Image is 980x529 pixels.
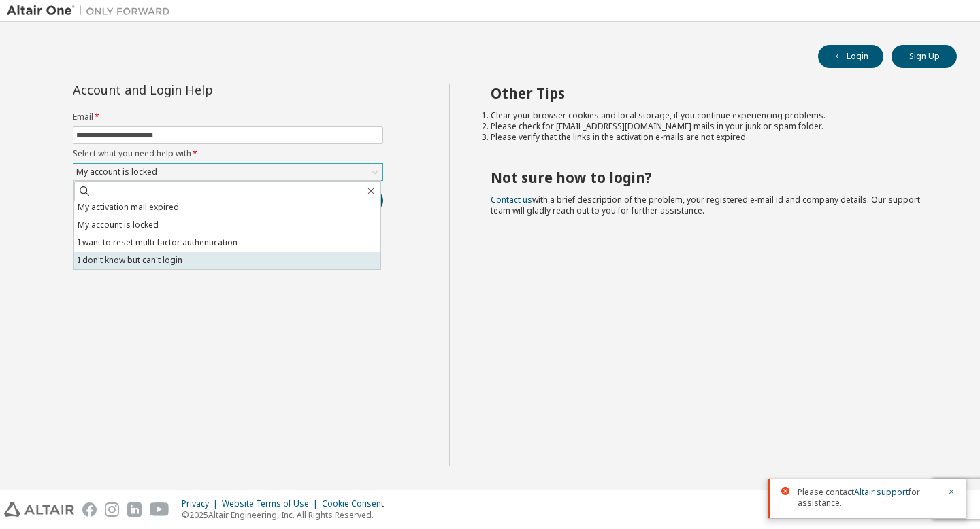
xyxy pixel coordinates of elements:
[491,169,933,186] h2: Not sure how to login?
[854,486,909,498] a: Altair support
[73,164,382,180] div: My account is locked
[322,498,392,509] div: Cookie Consent
[73,112,383,122] label: Email
[7,4,177,18] img: Altair One
[4,502,74,517] img: altair_logo.svg
[74,165,159,180] div: My account is locked
[182,509,392,521] p: © 2025 Altair Engineering, Inc. All Rights Reserved.
[222,498,322,509] div: Website Terms of Use
[82,502,97,517] img: facebook.svg
[127,502,142,517] img: linkedin.svg
[491,110,933,121] li: Clear your browser cookies and local storage, if you continue experiencing problems.
[73,84,321,95] div: Account and Login Help
[150,502,169,517] img: youtube.svg
[798,487,939,509] span: Please contact for assistance.
[491,132,933,143] li: Please verify that the links in the activation e-mails are not expired.
[73,148,383,159] label: Select what you need help with
[491,84,933,102] h2: Other Tips
[491,194,920,216] span: with a brief description of the problem, your registered e-mail id and company details. Our suppo...
[491,194,532,205] a: Contact us
[105,502,119,517] img: instagram.svg
[818,45,883,68] button: Login
[892,45,957,68] button: Sign Up
[74,199,380,216] li: My activation mail expired
[491,121,933,132] li: Please check for [EMAIL_ADDRESS][DOMAIN_NAME] mails in your junk or spam folder.
[182,498,222,509] div: Privacy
